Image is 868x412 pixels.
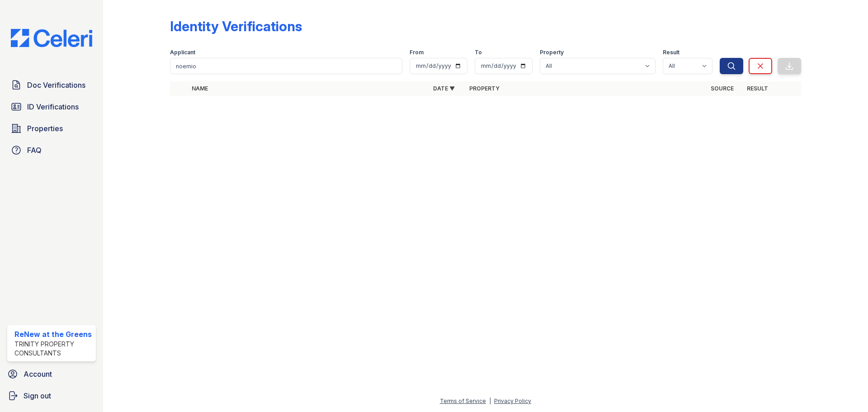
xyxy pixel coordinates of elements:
a: Privacy Policy [494,398,531,404]
div: | [489,398,491,404]
a: Name [192,85,208,92]
a: Source [711,85,734,92]
span: Doc Verifications [27,80,85,90]
label: To [475,49,482,56]
input: Search by name or phone number [170,58,402,74]
span: ID Verifications [27,101,79,112]
span: Sign out [24,390,51,401]
a: Terms of Service [440,398,486,404]
a: Properties [7,119,96,137]
img: CE_Logo_Blue-a8612792a0a2168367f1c8372b55b34899dd931a85d93a1a3d3e32e68fde9ad4.png [4,29,99,47]
label: Property [540,49,564,56]
span: Account [24,369,52,379]
a: ID Verifications [7,98,96,116]
div: ReNew at the Greens [14,329,92,340]
a: Date ▼ [433,85,455,92]
a: Account [4,365,99,383]
label: From [410,49,424,56]
label: Applicant [170,49,195,56]
a: Sign out [4,387,99,405]
a: Doc Verifications [7,76,96,94]
label: Result [663,49,679,56]
div: Trinity Property Consultants [14,340,92,358]
span: Properties [27,123,63,134]
a: Property [469,85,500,92]
span: FAQ [27,145,42,156]
div: Identity Verifications [170,18,302,34]
a: Result [747,85,768,92]
a: FAQ [7,141,96,159]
